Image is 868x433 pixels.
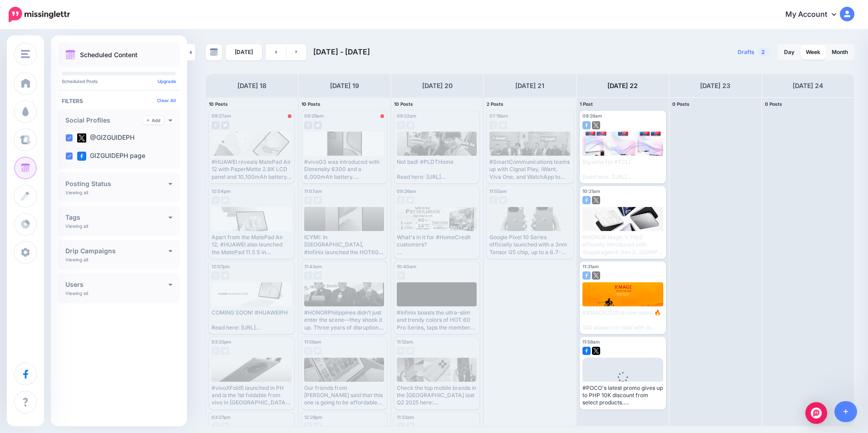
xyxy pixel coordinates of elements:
[582,271,591,280] img: facebook-square.png
[314,422,322,430] img: twitter-grey-square.png
[212,188,231,194] span: 12:04pm
[700,80,730,91] h4: [DATE] 23
[304,422,312,430] img: facebook-grey-square.png
[62,79,176,84] p: Scheduled Posts
[65,190,88,195] p: Viewing all
[582,188,600,194] span: 10:21am
[314,121,322,129] img: twitter-grey-square.png
[77,152,86,161] img: facebook-square.png
[304,414,322,420] span: 12:29pm
[592,196,600,204] img: twitter-square.png
[757,48,769,56] span: 2
[304,113,324,118] span: 09:29am
[304,196,312,204] img: facebook-grey-square.png
[212,113,231,118] span: 09:27am
[65,290,88,296] p: Viewing all
[499,196,507,204] img: twitter-grey-square.png
[580,101,593,107] span: 1 Post
[582,113,602,118] span: 09:26am
[826,45,853,59] a: Month
[489,234,570,256] div: Google Pixel 10 Series officially launched with a 3nm Tensor G5 chip, up to a 6.7-inch display, a...
[406,422,414,430] img: twitter-grey-square.png
[582,384,663,407] div: #POCO's latest promo gives up to PHP 10K discount from select products. Read here: [URL][DOMAIN_N...
[221,196,229,204] img: twitter-grey-square.png
[304,347,312,355] img: facebook-grey-square.png
[212,414,231,420] span: 03:27pm
[487,101,503,107] span: 2 Posts
[221,347,229,355] img: twitter-grey-square.png
[65,117,143,123] h4: Social Profiles
[237,80,266,91] h4: [DATE] 18
[582,309,663,331] div: #XMAGE2025 is now open! 🔥 100 winners in total with at least USD 1,500 each (around PHP 85.5K) Re...
[397,188,416,194] span: 09:26am
[397,422,405,430] img: facebook-grey-square.png
[65,181,168,187] h4: Posting Status
[592,347,600,355] img: twitter-square.png
[210,48,218,56] img: calendar-grey-darker.png
[805,402,827,424] div: Open Intercom Messenger
[304,339,321,344] span: 11:58am
[489,188,507,194] span: 11:55am
[304,121,312,129] img: facebook-grey-square.png
[304,271,312,280] img: facebook-grey-square.png
[80,52,138,58] p: Scheduled Content
[406,196,414,204] img: twitter-grey-square.png
[304,384,384,407] div: Our friends from [PERSON_NAME] said that this one is going to be affordable for what it offers (P...
[21,50,30,58] img: menu.png
[77,133,86,143] img: twitter-square.png
[489,158,570,181] div: #SmartCommunications teams up with Cignal Play, iWant, Viva One, and WatchApp to make video strea...
[672,101,690,107] span: 0 Posts
[65,214,168,221] h4: Tags
[304,158,384,181] div: #vivoG3 was introduced with Dimensity 6300 and a 6,000mAh battery. Read here: [URL][DOMAIN_NAME]
[489,121,498,129] img: facebook-grey-square.png
[582,264,599,269] span: 11:31am
[592,271,600,280] img: twitter-square.png
[515,80,544,91] h4: [DATE] 21
[330,80,359,91] h4: [DATE] 19
[394,101,413,107] span: 10 Posts
[406,347,414,355] img: twitter-grey-square.png
[489,196,498,204] img: facebook-grey-square.png
[422,80,453,91] h4: [DATE] 20
[397,271,405,280] img: twitter-grey-square.png
[212,234,291,256] div: Apart from the MatePad Air 12, #HUAWEI also launched the MatePad 11.5 S in [GEOGRAPHIC_DATA]. Rea...
[221,422,229,430] img: twitter-grey-square.png
[304,309,384,331] div: #HONORPhilippines didn’t just enter the scene—they shook it up. Three years of disruption, innova...
[592,121,600,129] img: twitter-square.png
[226,44,262,60] a: [DATE]
[779,45,800,59] a: Day
[738,49,755,55] span: Drafts
[221,121,229,129] img: twitter-grey-square.png
[65,248,168,254] h4: Drip Campaigns
[9,7,70,22] img: Missinglettr
[221,271,229,280] img: twitter-grey-square.png
[314,196,322,204] img: twitter-grey-square.png
[582,347,591,355] img: facebook-square.png
[582,121,591,129] img: facebook-square.png
[212,309,291,331] div: COMING SOON! #HUAWEIPH Read here: [URL][DOMAIN_NAME]
[77,152,145,161] label: GIZGUIDEPH page
[212,422,220,430] img: facebook-grey-square.png
[212,347,220,355] img: facebook-grey-square.png
[607,80,638,91] h4: [DATE] 22
[397,113,416,118] span: 09:22am
[212,384,291,407] div: #vivoXFold5 launched in PH and is the 1st foldable from vivo in [GEOGRAPHIC_DATA]. Read here: [UR...
[157,98,176,103] a: Clear All
[158,79,176,84] a: Upgrade
[304,264,322,269] span: 11:43am
[313,47,370,56] span: [DATE] - [DATE]
[397,158,477,181] div: Not bad! #PLDTHome Read here: [URL][DOMAIN_NAME]
[212,339,231,344] span: 03:25pm
[77,133,134,143] label: @GIZGUIDEPH
[301,101,321,107] span: 10 Posts
[304,234,384,256] div: ICYMI: In [GEOGRAPHIC_DATA], #Infinix launched the HOT60i 5G with a familiar design Read here: [U...
[610,372,635,395] div: Loading
[397,196,405,204] img: facebook-grey-square.png
[793,80,823,91] h4: [DATE] 24
[397,414,414,420] span: 11:33am
[499,121,507,129] img: twitter-grey-square.png
[304,188,322,194] span: 11:07am
[732,44,775,60] a: Drafts2
[143,116,164,124] a: Add
[397,121,405,129] img: facebook-grey-square.png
